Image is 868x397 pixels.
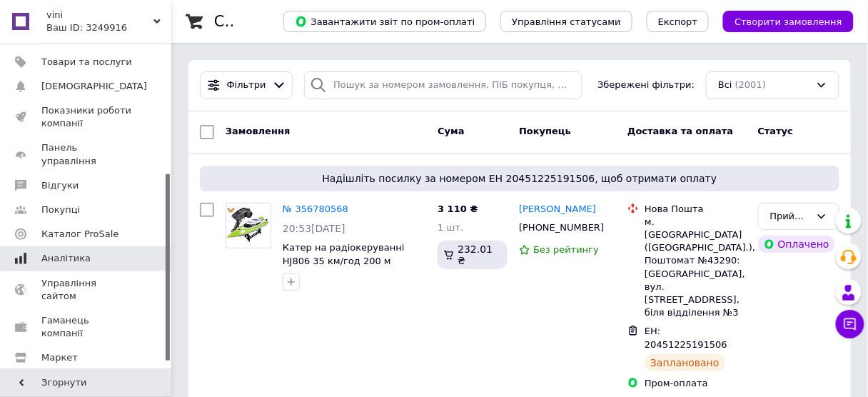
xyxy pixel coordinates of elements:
span: 3 110 ₴ [438,203,478,214]
div: 232.01 ₴ [438,241,508,269]
a: Катер на радіокеруванні HJ806 35 км/год 200 м 1500mAh 47см кораблик на пульту детская игрушка (вд... [283,242,418,306]
span: Каталог ProSale [41,228,118,241]
span: Товари та послуги [41,56,132,69]
a: Фото товару [226,203,271,248]
a: [PERSON_NAME] [519,203,596,216]
span: 1 шт. [438,222,463,233]
span: (2001) [735,79,766,90]
div: Прийнято [770,209,810,224]
span: Панель управління [41,141,132,167]
div: [PHONE_NUMBER] [516,218,605,237]
a: № 356780568 [283,203,348,214]
input: Пошук за номером замовлення, ПІБ покупця, номером телефону, Email, номером накладної [304,71,582,99]
span: Створити замовлення [735,16,842,27]
span: Показники роботи компанії [41,104,132,130]
button: Експорт [647,11,710,32]
div: Заплановано [645,354,725,371]
span: [DEMOGRAPHIC_DATA] [41,80,147,93]
span: Аналітика [41,252,91,265]
span: Маркет [41,351,78,364]
span: Без рейтингу [533,244,599,255]
span: vini [46,9,153,21]
a: Створити замовлення [709,16,854,26]
span: Управління сайтом [41,277,132,303]
span: Збережені фільтри: [597,79,695,92]
div: Оплачено [758,236,835,253]
span: Статус [758,126,794,136]
span: Гаманець компанії [41,314,132,340]
span: Всі [718,79,732,92]
div: Ваш ID: 3249916 [46,21,171,34]
span: 20:53[DATE] [283,223,345,234]
button: Створити замовлення [723,11,854,32]
button: Чат з покупцем [836,310,864,338]
span: Покупці [41,203,80,216]
span: Покупець [519,126,571,136]
span: Надішліть посилку за номером ЕН 20451225191506, щоб отримати оплату [206,171,834,186]
span: Відгуки [41,179,79,192]
span: ЕН: 20451225191506 [645,326,727,350]
span: Управління статусами [512,16,621,27]
span: Експорт [658,16,698,27]
div: Нова Пошта [645,203,746,216]
div: Пром-оплата [645,377,746,390]
button: Управління статусами [500,11,632,32]
button: Завантажити звіт по пром-оплаті [283,11,486,32]
h1: Список замовлень [214,13,359,30]
span: Фільтри [227,79,266,92]
span: Cума [438,126,464,136]
div: м. [GEOGRAPHIC_DATA] ([GEOGRAPHIC_DATA].), Поштомат №43290: [GEOGRAPHIC_DATA], вул. [STREET_ADDRE... [645,216,746,320]
span: Доставка та оплата [627,126,733,136]
img: Фото товару [226,207,271,243]
span: Завантажити звіт по пром-оплаті [295,15,475,28]
span: Замовлення [226,126,290,136]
